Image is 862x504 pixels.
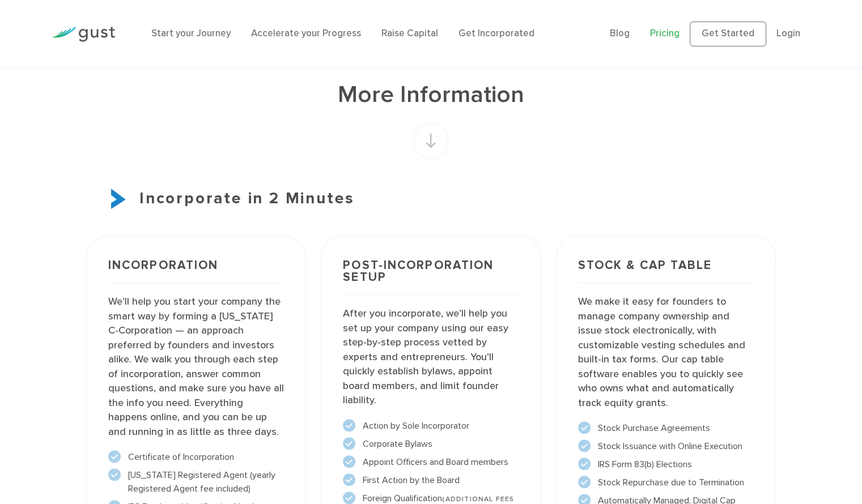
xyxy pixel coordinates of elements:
a: Get Incorporated [458,28,534,39]
p: After you incorporate, we’ll help you set up your company using our easy step-by-step process vet... [343,306,519,408]
a: Raise Capital [381,28,438,39]
li: Stock Repurchase due to Termination [578,476,754,489]
li: Stock Purchase Agreements [578,421,754,435]
h3: Incorporation [108,259,284,283]
a: Blog [610,28,630,39]
h1: More Information [86,79,776,111]
li: Certificate of Incorporation [108,450,284,464]
li: [US_STATE] Registered Agent (yearly Registered Agent fee included) [108,468,284,496]
li: Stock Issuance with Online Execution [578,439,754,453]
h3: Post-incorporation setup [343,259,519,295]
h3: Incorporate in 2 Minutes [86,187,776,211]
li: Corporate Bylaws [343,437,519,451]
p: We make it easy for founders to manage company ownership and issue stock electronically, with cus... [578,294,754,410]
img: Gust Logo [52,27,115,42]
li: Action by Sole Incorporator [343,419,519,433]
a: Get Started [690,22,766,46]
img: Start Icon X2 [111,189,126,210]
h3: Stock & Cap Table [578,259,754,283]
li: Appoint Officers and Board members [343,455,519,469]
a: Start your Journey [151,28,231,39]
a: Login [776,28,800,39]
a: Pricing [650,28,680,39]
a: Accelerate your Progress [251,28,361,39]
li: IRS Form 83(b) Elections [578,458,754,471]
p: We’ll help you start your company the smart way by forming a [US_STATE] C-Corporation — an approa... [108,294,284,439]
li: First Action by the Board [343,473,519,487]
